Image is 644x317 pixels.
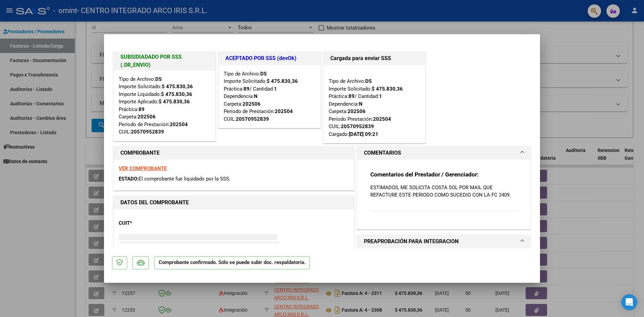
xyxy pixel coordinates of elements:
[621,294,637,310] div: Open Intercom Messenger
[364,149,401,157] h1: COMENTARIOS
[359,101,363,107] strong: N
[119,176,139,182] span: ESTADO:
[372,86,403,92] strong: $ 475.830,36
[139,176,230,182] span: El comprobante fue liquidado por la SSS.
[139,106,145,112] strong: 89
[154,256,310,269] p: Comprobante confirmado. Sólo se puede subir doc. respaldatoria.
[379,93,382,99] strong: 1
[274,86,277,92] strong: 1
[161,91,192,97] strong: $ 475.830,36
[170,121,188,127] strong: 202504
[357,146,530,160] mat-expansion-panel-header: COMENTARIOS
[365,78,372,84] strong: DS
[159,99,190,105] strong: $ 475.830,36
[224,70,315,123] div: Tipo de Archivo: Importe Solicitado: Práctica: / Cantidad: Dependencia: Carpeta: Período de Prest...
[119,165,167,171] a: VER COMPROBANTE
[155,76,162,82] strong: DS
[341,123,374,130] div: 20570952839
[275,108,293,114] strong: 202504
[131,128,164,136] div: 20570952839
[236,115,269,123] div: 20570952839
[138,114,156,120] strong: 202506
[349,131,378,137] strong: [DATE] 09:21
[162,84,193,90] strong: $ 475.830,36
[225,54,314,62] h1: ACEPTADO POR SSS (devOk)
[119,219,188,227] p: CUIT
[348,93,355,99] strong: 89
[364,237,459,246] h1: PREAPROBACIÓN PARA INTEGRACION
[357,235,530,248] mat-expansion-panel-header: PREAPROBACIÓN PARA INTEGRACION
[260,71,267,77] strong: DS
[329,70,420,138] div: Tipo de Archivo: Importe Solicitado: Práctica: / Cantidad: Dependencia: Carpeta: Período Prestaci...
[120,150,160,156] strong: COMPROBANTE
[254,93,258,99] strong: N
[330,54,419,62] h1: Cargada para enviar SSS
[120,53,209,69] h1: SUBSIDIADADO POR SSS (.DR_ENVIO)
[244,86,250,92] strong: 89
[370,184,517,199] p: ESTIMADOS, ME SOLICITA COSTA SOL POR MAIL QUE REFACTURE ESTE PERIODO COMO SUCEDIO CON LA FC 2409.
[370,171,479,178] strong: Comentarios del Prestador / Gerenciador:
[243,101,261,107] strong: 202506
[120,199,189,206] strong: DATOS DEL COMPROBANTE
[267,78,298,84] strong: $ 475.830,36
[357,160,530,229] div: COMENTARIOS
[119,75,210,136] div: Tipo de Archivo: Importe Solicitado: Importe Liquidado: Importe Aplicado: Práctica: Carpeta: Perí...
[373,116,391,122] strong: 202504
[347,108,366,114] strong: 202506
